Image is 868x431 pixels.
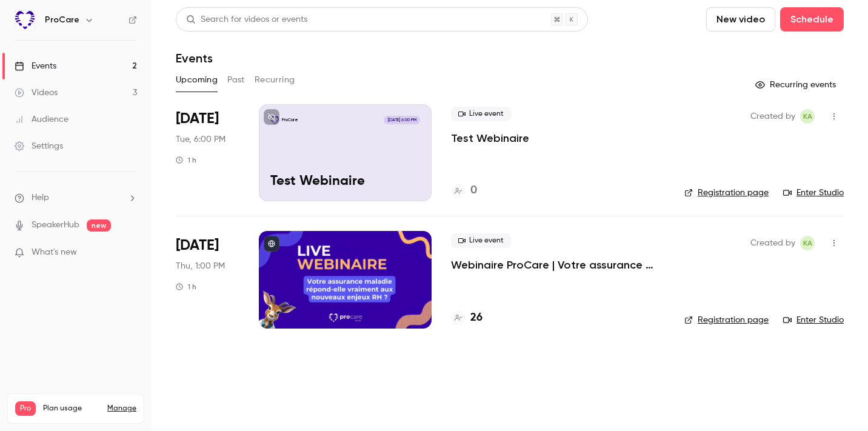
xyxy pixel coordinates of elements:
[800,109,815,124] span: Kimia Alaïs-Subtil
[451,258,665,272] a: Webinaire ProCare | Votre assurance maladie répond-elle aux enjeux RH ?
[803,236,812,250] span: KA
[470,182,477,199] h4: 0
[45,14,79,26] h6: ProCare
[176,231,239,328] div: Sep 4 Thu, 1:00 PM (Europe/Paris)
[451,310,482,326] a: 26
[107,404,136,413] a: Manage
[451,182,477,199] a: 0
[282,117,298,123] p: ProCare
[684,314,769,326] a: Registration page
[32,246,77,259] span: What's new
[706,7,775,32] button: New video
[176,109,219,129] span: [DATE]
[87,219,111,232] span: new
[15,401,36,416] span: Pro
[176,104,239,201] div: Aug 26 Tue, 6:00 PM (Europe/Paris)
[227,70,245,90] button: Past
[186,13,307,26] div: Search for videos or events
[15,192,137,204] li: help-dropdown-opener
[255,70,295,90] button: Recurring
[783,187,844,199] a: Enter Studio
[384,116,419,124] span: [DATE] 6:00 PM
[803,109,812,124] span: KA
[43,404,100,413] span: Plan usage
[15,113,68,125] div: Audience
[176,133,225,145] span: Tue, 6:00 PM
[780,7,844,32] button: Schedule
[176,282,196,292] div: 1 h
[32,192,49,204] span: Help
[451,233,511,248] span: Live event
[750,75,844,95] button: Recurring events
[750,109,795,124] span: Created by
[451,107,511,121] span: Live event
[783,314,844,326] a: Enter Studio
[259,104,432,201] a: Test Webinaire ProCare[DATE] 6:00 PMTest Webinaire
[451,131,529,145] a: Test Webinaire
[800,236,815,250] span: Kimia Alaïs-Subtil
[176,70,218,90] button: Upcoming
[270,174,420,190] p: Test Webinaire
[32,219,79,232] a: SpeakerHub
[684,187,769,199] a: Registration page
[15,87,58,99] div: Videos
[15,140,63,152] div: Settings
[750,236,795,250] span: Created by
[176,155,196,165] div: 1 h
[470,310,482,326] h4: 26
[176,51,213,65] h1: Events
[15,10,35,30] img: ProCare
[176,260,225,272] span: Thu, 1:00 PM
[176,236,219,255] span: [DATE]
[15,60,56,72] div: Events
